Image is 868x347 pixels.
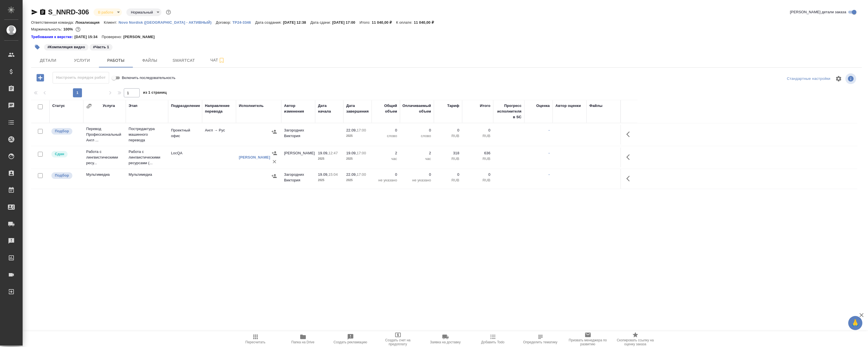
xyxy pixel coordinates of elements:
[239,103,264,109] div: Исполнитель
[375,150,397,156] p: 2
[129,126,165,143] p: Постредактура машинного перевода
[55,173,69,178] p: Подбор
[31,27,63,31] p: Маржинальность:
[204,57,231,64] span: Чат
[205,103,233,114] div: Направление перевода
[143,89,167,97] span: из 1 страниц
[129,149,165,166] p: Работа с лингвистическими ресурсами (...
[83,169,126,189] td: Мультимедиа
[102,57,129,64] span: Работы
[122,75,176,81] span: Включить последовательность
[136,57,163,64] span: Файлы
[623,128,637,141] button: Здесь прячутся важные кнопки
[403,150,431,156] p: 2
[589,103,602,109] div: Файлы
[396,20,414,25] p: К оплате:
[83,123,126,146] td: Перевод Профессиональный Англ ...
[281,125,315,144] td: Загородних Виктория
[310,20,332,25] p: Дата сдачи:
[218,57,225,64] svg: Подписаться
[318,103,341,114] div: Дата начала
[119,20,216,25] a: Novo Nordisk ([GEOGRAPHIC_DATA] - АКТИВНЫЙ)
[465,133,490,139] p: RUB
[34,57,62,64] span: Детали
[281,169,315,189] td: Загородних Виктория
[346,128,357,132] p: 22.09,
[357,151,366,155] p: 17:00
[270,157,279,166] button: Удалить
[848,316,862,330] button: 🙏
[375,103,397,114] div: Общий объем
[346,172,357,177] p: 22.09,
[465,150,490,156] p: 636
[104,20,118,25] p: Клиент:
[55,128,69,134] p: Подбор
[52,103,65,109] div: Статус
[437,177,459,183] p: RUB
[623,172,637,185] button: Здесь прячутся важные кнопки
[74,26,82,33] button: 0.00 RUB;
[346,177,369,183] p: 2025
[51,172,81,179] div: Можно подбирать исполнителей
[216,20,233,25] p: Договор:
[850,317,860,329] span: 🙏
[96,10,115,15] button: В работе
[94,8,122,16] div: В работе
[375,156,397,162] p: час
[549,172,550,177] a: -
[318,172,328,177] p: 19.09,
[403,177,431,183] p: не указано
[403,128,431,133] p: 0
[44,44,89,49] span: Компиляция видео
[318,156,341,162] p: 2025
[89,44,113,49] span: Часть 1
[318,177,341,183] p: 2025
[31,9,38,16] button: Скопировать ссылку для ЯМессенджера
[465,177,490,183] p: RUB
[375,128,397,133] p: 0
[375,177,397,183] p: не указано
[31,34,74,40] a: Требования к верстке:
[437,172,459,177] p: 0
[171,103,200,109] div: Подразделение
[790,9,846,15] span: [PERSON_NAME] детали заказа
[403,133,431,139] p: слово
[318,151,328,155] p: 19.09,
[346,103,369,114] div: Дата завершения
[51,128,81,135] div: Можно подбирать исполнителей
[55,151,64,157] p: Сдан
[93,44,109,50] p: #Часть 1
[403,156,431,162] p: час
[31,34,74,40] div: Нажми, чтобы открыть папку с инструкцией
[403,172,431,177] p: 0
[785,74,832,83] div: split button
[102,34,124,40] p: Проверено:
[165,8,172,16] button: Доп статусы указывают на важность/срочность заказа
[33,72,48,84] button: Добавить работу
[328,151,338,155] p: 12:47
[103,103,115,109] div: Услуга
[284,103,312,114] div: Автор изменения
[372,20,396,25] p: 11 040,00 ₽
[168,125,202,144] td: Проектный офис
[360,20,372,25] p: Итого:
[51,150,81,158] div: Менеджер проверил работу исполнителя, передает ее на следующий этап
[496,103,521,120] div: Прогресс исполнителя в SC
[375,172,397,177] p: 0
[465,128,490,133] p: 0
[232,20,255,25] a: ТР24-3346
[47,44,85,50] p: #Компиляция видео
[129,172,165,177] p: Мультимедиа
[129,10,155,15] button: Нормальный
[549,151,550,155] a: -
[74,34,102,40] p: [DATE] 15:34
[31,41,44,53] button: Добавить тэг
[63,27,74,31] p: 100%
[437,150,459,156] p: 318
[232,20,255,25] p: ТР24-3346
[402,103,431,114] div: Оплачиваемый объем
[68,57,96,64] span: Услуги
[168,148,202,167] td: LocQA
[332,20,360,25] p: [DATE] 17:00
[119,20,216,25] p: Novo Nordisk ([GEOGRAPHIC_DATA] - АКТИВНЫЙ)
